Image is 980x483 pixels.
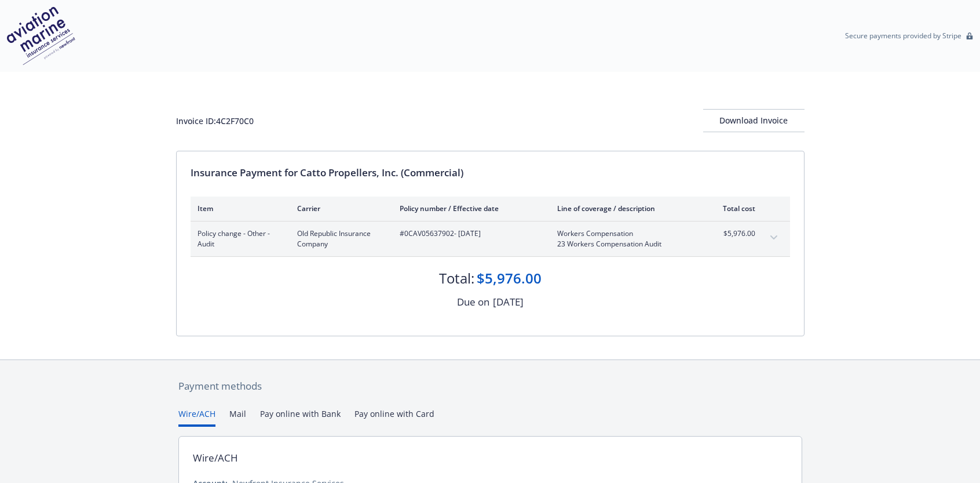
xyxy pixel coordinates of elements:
[354,408,434,427] button: Pay online with Card
[260,408,341,427] button: Pay online with Bank
[191,221,790,256] div: Policy change - Other - AuditOld Republic Insurance Company#0CAV05637902- [DATE]Workers Compensat...
[297,204,381,213] div: Carrier
[557,204,693,213] div: Line of coverage / description
[712,204,755,213] div: Total cost
[439,268,474,288] div: Total:
[198,204,279,213] div: Item
[178,408,215,427] button: Wire/ACH
[400,228,539,239] span: #0CAV05637902 - [DATE]
[191,165,790,180] div: Insurance Payment for Catto Propellers, Inc. (Commercial)
[765,228,783,247] button: expand content
[493,295,524,310] div: [DATE]
[297,228,381,249] span: Old Republic Insurance Company
[198,228,279,249] span: Policy change - Other - Audit
[703,110,805,132] div: Download Invoice
[457,295,489,310] div: Due on
[229,408,246,427] button: Mail
[557,239,693,249] span: 23 Workers Compensation Audit
[557,228,693,249] span: Workers Compensation23 Workers Compensation Audit
[400,204,539,213] div: Policy number / Effective date
[176,115,254,127] div: Invoice ID: 4C2F70C0
[845,31,961,41] p: Secure payments provided by Stripe
[193,451,238,466] div: Wire/ACH
[712,228,755,239] span: $5,976.00
[178,379,802,394] div: Payment methods
[477,268,542,288] div: $5,976.00
[703,109,805,132] button: Download Invoice
[557,228,693,239] span: Workers Compensation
